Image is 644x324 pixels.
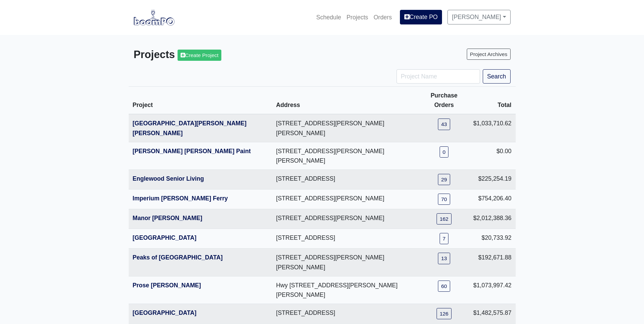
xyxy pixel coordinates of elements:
[469,209,516,229] td: $2,012,388.36
[440,233,449,244] a: 7
[272,114,419,142] td: [STREET_ADDRESS][PERSON_NAME][PERSON_NAME]
[133,234,197,241] a: [GEOGRAPHIC_DATA]
[397,69,480,84] input: Project Name
[344,10,371,25] a: Projects
[272,87,419,114] th: Address
[272,209,419,229] td: [STREET_ADDRESS][PERSON_NAME]
[438,174,450,185] a: 29
[438,194,450,205] a: 70
[469,249,516,276] td: $192,671.88
[483,69,511,84] button: Search
[437,308,452,319] a: 126
[272,304,419,324] td: [STREET_ADDRESS]
[272,142,419,169] td: [STREET_ADDRESS][PERSON_NAME][PERSON_NAME]
[133,148,251,155] a: [PERSON_NAME] [PERSON_NAME] Paint
[469,170,516,190] td: $225,254.19
[419,87,469,114] th: Purchase Orders
[313,10,344,25] a: Schedule
[133,215,202,221] a: Manor [PERSON_NAME]
[438,119,450,130] a: 43
[272,249,419,276] td: [STREET_ADDRESS][PERSON_NAME][PERSON_NAME]
[272,276,419,304] td: Hwy [STREET_ADDRESS][PERSON_NAME][PERSON_NAME]
[438,281,450,292] a: 60
[133,175,204,182] a: Englewood Senior Living
[134,10,174,25] img: boomPO
[178,50,221,61] a: Create Project
[400,10,442,24] a: Create PO
[469,276,516,304] td: $1,073,997.42
[371,10,394,25] a: Orders
[447,10,510,24] a: [PERSON_NAME]
[438,253,450,264] a: 13
[129,87,272,114] th: Project
[437,213,452,224] a: 162
[469,142,516,169] td: $0.00
[469,114,516,142] td: $1,033,710.62
[133,195,228,202] a: Imperium [PERSON_NAME] Ferry
[133,120,247,136] a: [GEOGRAPHIC_DATA][PERSON_NAME][PERSON_NAME]
[469,229,516,249] td: $20,733.92
[469,87,516,114] th: Total
[133,254,223,261] a: Peaks of [GEOGRAPHIC_DATA]
[272,229,419,249] td: [STREET_ADDRESS]
[134,49,317,61] h3: Projects
[467,49,510,60] a: Project Archives
[469,304,516,324] td: $1,482,575.87
[469,190,516,209] td: $754,206.40
[133,282,201,289] a: Prose [PERSON_NAME]
[272,170,419,190] td: [STREET_ADDRESS]
[272,190,419,209] td: [STREET_ADDRESS][PERSON_NAME]
[440,146,449,158] a: 0
[133,309,197,316] a: [GEOGRAPHIC_DATA]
